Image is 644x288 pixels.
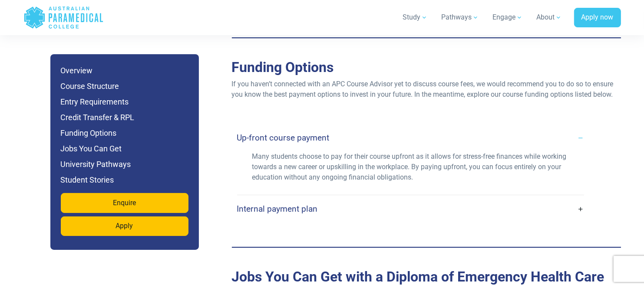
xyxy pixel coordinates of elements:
[232,268,621,285] h2: Jobs You Can Get
[237,128,584,148] a: Up-front course payment
[436,5,484,29] a: Pathways
[488,5,528,29] a: Engage
[237,133,330,143] h4: Up-front course payment
[232,59,621,75] h2: Funding Options
[23,3,104,32] a: Australian Paramedical College
[237,204,318,214] h4: Internal payment plan
[574,8,621,28] a: Apply now
[232,79,621,100] p: If you haven’t connected with an APC Course Advisor yet to discuss course fees, we would recommen...
[398,5,433,29] a: Study
[237,199,584,219] a: Internal payment plan
[252,151,569,183] p: Many students choose to pay for their course upfront as it allows for stress-free finances while ...
[532,5,567,29] a: About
